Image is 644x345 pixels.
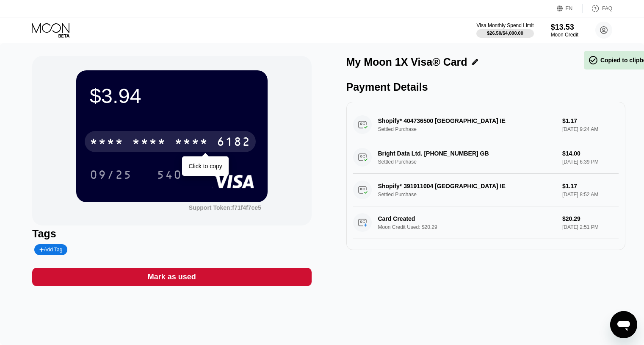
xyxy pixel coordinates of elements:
div: 6182 [217,136,251,150]
div: Visa Monthly Spend Limit$26.50/$4,000.00 [476,22,533,38]
div: $26.50 / $4,000.00 [487,31,523,36]
div: Support Token: f71f4f7ce5 [189,204,261,211]
div: Add Tag [34,244,67,255]
iframe: Button to launch messaging window [610,311,637,338]
div: Moon Credit [551,32,578,38]
div: EN [557,4,583,13]
div: Payment Details [346,81,625,93]
div: $3.94 [90,84,254,108]
div: 540 [157,169,182,183]
div: FAQ [602,6,612,11]
div: Support Token:f71f4f7ce5 [189,204,261,211]
div: Visa Monthly Spend Limit [476,22,533,28]
div: EN [566,6,573,11]
div: $13.53Moon Credit [551,23,578,38]
div: My Moon 1X Visa® Card [346,56,467,68]
div: 09/25 [90,169,132,183]
div: Mark as used [148,272,196,282]
div: 540 [150,164,188,185]
span:  [588,55,598,65]
div: $13.53 [551,23,578,32]
div: Mark as used [32,268,311,286]
div: 09/25 [83,164,138,185]
div: Click to copy [188,163,222,170]
div: Add Tag [39,247,62,253]
div: FAQ [583,4,612,13]
div: Tags [32,228,311,240]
